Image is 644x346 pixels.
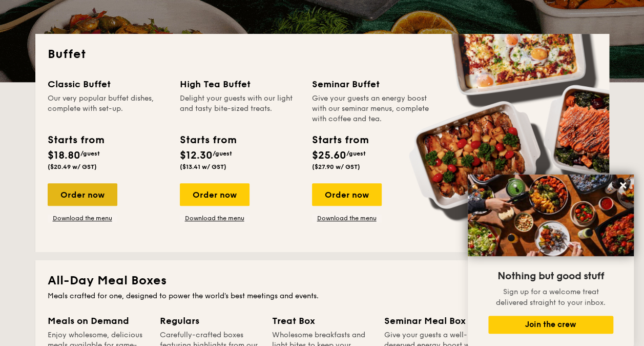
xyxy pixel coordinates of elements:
img: DSC07876-Edit02-Large.jpeg [468,175,634,256]
div: Treat Box [272,314,372,328]
span: ($20.49 w/ GST) [48,163,97,170]
div: Our very popular buffet dishes, complete with set-up. [48,93,168,124]
span: $12.30 [180,149,213,162]
span: $25.60 [312,149,346,162]
div: Starts from [180,132,236,148]
div: Starts from [48,132,103,148]
div: Classic Buffet [48,77,168,91]
a: Download the menu [180,214,250,222]
div: Delight your guests with our light and tasty bite-sized treats. [180,93,300,124]
div: Order now [48,183,117,206]
span: Nothing but good stuff [497,270,604,282]
span: Sign up for a welcome treat delivered straight to your inbox. [496,287,606,307]
div: Order now [312,183,382,206]
a: Download the menu [312,214,382,222]
span: /guest [80,150,100,157]
h2: Buffet [48,46,597,63]
h2: All-Day Meal Boxes [48,273,597,289]
span: /guest [346,150,366,157]
button: Join the crew [488,316,613,334]
span: ($13.41 w/ GST) [180,163,226,170]
span: $18.80 [48,149,80,162]
button: Close [615,177,631,194]
div: Seminar Meal Box [384,314,484,328]
div: Meals crafted for one, designed to power the world's best meetings and events. [48,291,597,301]
div: Meals on Demand [48,314,148,328]
div: Regulars [160,314,260,328]
div: Seminar Buffet [312,77,432,91]
div: Starts from [312,132,368,148]
div: High Tea Buffet [180,77,300,91]
a: Download the menu [48,214,117,222]
span: /guest [213,150,232,157]
span: ($27.90 w/ GST) [312,163,360,170]
div: Order now [180,183,250,206]
div: Give your guests an energy boost with our seminar menus, complete with coffee and tea. [312,93,432,124]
